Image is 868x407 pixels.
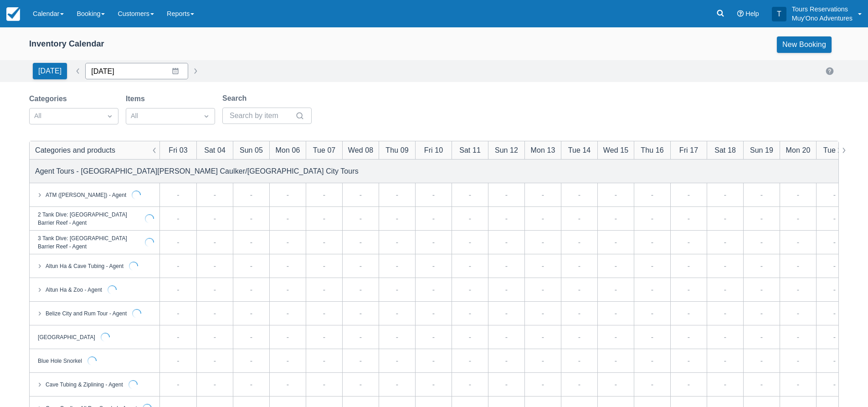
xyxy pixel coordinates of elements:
[797,189,799,200] div: -
[688,260,690,271] div: -
[797,379,799,390] div: -
[679,144,698,155] div: Fri 17
[760,284,763,295] div: -
[287,355,289,366] div: -
[214,379,216,390] div: -
[542,331,544,342] div: -
[38,210,139,227] div: 2 Tank Dive: [GEOGRAPHIC_DATA] Barrier Reef - Agent
[287,237,289,247] div: -
[505,379,508,390] div: -
[38,356,82,365] div: Blue Hole Snorkel
[323,308,325,319] div: -
[615,284,617,295] div: -
[46,262,123,270] div: Altun Ha & Cave Tubing - Agent
[29,39,104,49] div: Inventory Calendar
[424,144,443,155] div: Fri 10
[214,284,216,295] div: -
[276,144,300,155] div: Mon 06
[250,284,252,295] div: -
[531,144,555,155] div: Mon 13
[250,379,252,390] div: -
[348,144,373,155] div: Wed 08
[505,260,508,271] div: -
[46,285,102,294] div: Altun Ha & Zoo - Agent
[250,331,252,342] div: -
[177,379,179,390] div: -
[833,331,836,342] div: -
[33,63,67,79] button: [DATE]
[432,355,435,366] div: -
[651,355,653,366] div: -
[469,237,471,247] div: -
[35,144,115,155] div: Categories and products
[469,284,471,295] div: -
[469,260,471,271] div: -
[688,237,690,247] div: -
[688,355,690,366] div: -
[505,331,508,342] div: -
[578,213,580,224] div: -
[214,189,216,200] div: -
[542,308,544,319] div: -
[724,189,726,200] div: -
[797,331,799,342] div: -
[724,355,726,366] div: -
[459,144,481,155] div: Sat 11
[651,237,653,247] div: -
[651,189,653,200] div: -
[724,379,726,390] div: -
[360,237,362,247] div: -
[177,189,179,200] div: -
[505,284,508,295] div: -
[385,144,408,155] div: Thu 09
[688,331,690,342] div: -
[688,284,690,295] div: -
[797,355,799,366] div: -
[177,213,179,224] div: -
[396,237,398,247] div: -
[250,308,252,319] div: -
[469,355,471,366] div: -
[578,308,580,319] div: -
[651,379,653,390] div: -
[797,284,799,295] div: -
[760,260,763,271] div: -
[177,331,179,342] div: -
[250,355,252,366] div: -
[35,165,359,176] div: Agent Tours - [GEOGRAPHIC_DATA][PERSON_NAME] Caulker/[GEOGRAPHIC_DATA] City Tours
[542,213,544,224] div: -
[287,189,289,200] div: -
[737,10,744,17] i: Help
[578,284,580,295] div: -
[396,308,398,319] div: -
[651,308,653,319] div: -
[432,308,435,319] div: -
[469,308,471,319] div: -
[724,213,726,224] div: -
[760,308,763,319] div: -
[105,112,114,121] span: Dropdown icon
[542,355,544,366] div: -
[688,189,690,200] div: -
[651,284,653,295] div: -
[177,260,179,271] div: -
[469,379,471,390] div: -
[432,213,435,224] div: -
[578,355,580,366] div: -
[760,213,763,224] div: -
[724,308,726,319] div: -
[760,379,763,390] div: -
[323,379,325,390] div: -
[578,237,580,247] div: -
[714,144,736,155] div: Sat 18
[287,331,289,342] div: -
[615,189,617,200] div: -
[323,189,325,200] div: -
[568,144,591,155] div: Tue 14
[360,308,362,319] div: -
[688,308,690,319] div: -
[772,7,786,21] div: T
[214,308,216,319] div: -
[360,355,362,366] div: -
[651,260,653,271] div: -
